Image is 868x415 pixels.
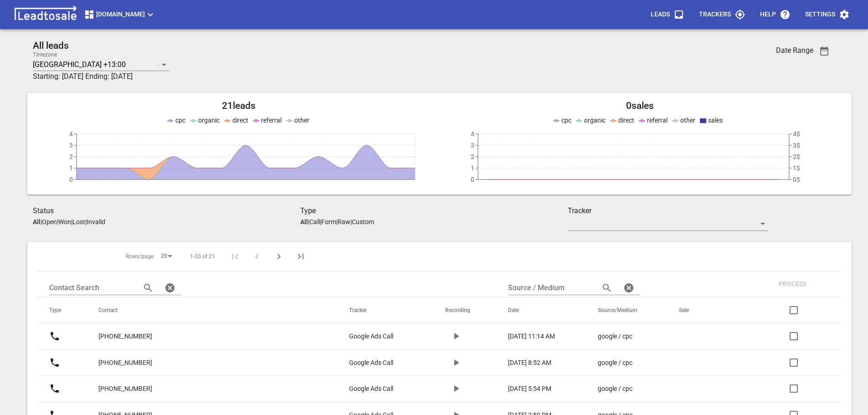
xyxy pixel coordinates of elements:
[309,218,320,225] p: Call
[87,297,338,323] th: Contact
[508,332,561,341] a: [DATE] 11:14 AM
[561,117,571,124] span: cpc
[651,10,670,19] p: Leads
[300,218,308,225] aside: All
[598,332,632,341] p: google / cpc
[680,117,695,124] span: other
[98,325,152,348] a: [PHONE_NUMBER]
[584,117,606,124] span: organic
[349,384,393,394] p: Google Ads Call
[471,164,474,172] tspan: 1
[352,218,374,225] p: Custom
[508,358,561,368] a: [DATE] 8:52 AM
[157,250,175,262] div: 20
[33,218,41,225] aside: All
[33,205,300,216] h3: Status
[508,384,561,394] a: [DATE] 5:54 PM
[793,176,800,183] tspan: 0$
[349,358,409,368] a: Google Ads Call
[336,218,338,225] span: |
[508,384,551,394] p: [DATE] 5:54 PM
[708,117,723,124] span: sales
[349,384,409,394] a: Google Ads Call
[805,10,835,19] p: Settings
[49,383,60,394] svg: Call
[268,246,290,267] button: Next Page
[49,331,60,342] svg: Call
[321,218,336,225] p: Form
[497,297,587,323] th: Date
[261,117,282,124] span: referral
[598,358,643,368] a: google / cpc
[508,332,555,341] p: [DATE] 11:14 AM
[98,378,152,400] a: [PHONE_NUMBER]
[71,218,72,225] span: |
[793,164,800,172] tspan: 1$
[190,253,215,261] span: 1-20 of 21
[471,153,474,160] tspan: 2
[98,352,152,374] a: [PHONE_NUMBER]
[57,218,58,225] span: |
[776,46,813,55] h3: Date Range
[440,100,841,112] h2: 0 sales
[793,142,800,149] tspan: 3$
[294,117,309,124] span: other
[471,142,474,149] tspan: 3
[33,59,126,70] p: [GEOGRAPHIC_DATA] +13:00
[338,218,350,225] p: Raw
[471,176,474,183] tspan: 0
[98,358,152,368] p: [PHONE_NUMBER]
[349,332,409,341] a: Google Ads Call
[33,40,701,51] h2: All leads
[699,10,731,19] p: Trackers
[668,297,760,323] th: Sale
[471,130,474,138] tspan: 4
[232,117,248,124] span: direct
[760,10,776,19] p: Help
[290,246,312,267] button: Last Page
[587,297,668,323] th: Source/Medium
[793,153,800,160] tspan: 2$
[434,297,497,323] th: Recording
[80,5,159,24] button: [DOMAIN_NAME]
[33,52,57,57] label: Timezone
[349,332,393,341] p: Google Ads Call
[33,71,701,82] h3: Starting: [DATE] Ending: [DATE]
[42,218,57,225] p: Open
[349,358,393,368] p: Google Ads Call
[175,117,185,124] span: cpc
[598,358,632,368] p: google / cpc
[84,9,156,20] span: [DOMAIN_NAME]
[69,164,73,172] tspan: 1
[618,117,634,124] span: direct
[49,357,60,368] svg: Call
[69,153,73,160] tspan: 2
[72,218,85,225] p: Lost
[598,384,643,394] a: google / cpc
[85,218,87,225] span: |
[69,142,73,149] tspan: 3
[58,218,71,225] p: Won
[300,205,568,216] h3: Type
[41,218,42,225] span: |
[87,218,105,225] p: Invalid
[647,117,668,124] span: referral
[350,218,352,225] span: |
[793,130,800,138] tspan: 4$
[813,40,835,62] button: Date Range
[38,100,440,112] h2: 21 leads
[198,117,220,124] span: organic
[320,218,321,225] span: |
[338,297,435,323] th: Tracker
[508,358,551,368] p: [DATE] 8:52 AM
[98,332,152,341] p: [PHONE_NUMBER]
[69,130,73,138] tspan: 4
[98,384,152,394] p: [PHONE_NUMBER]
[308,218,309,225] span: |
[69,176,73,183] tspan: 0
[598,384,632,394] p: google / cpc
[126,253,154,261] span: Rows/page
[38,297,87,323] th: Type
[11,5,80,24] img: logo
[598,332,643,341] a: google / cpc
